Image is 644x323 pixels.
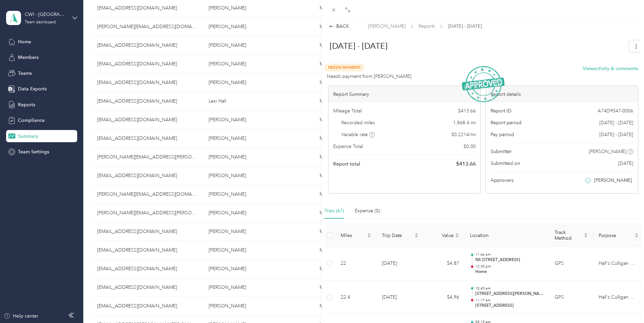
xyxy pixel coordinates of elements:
[377,281,424,315] td: [DATE]
[491,160,520,167] span: Submitted on
[368,23,406,30] span: [PERSON_NAME]
[453,119,476,126] span: 1,868.4 mi
[635,232,639,236] span: caret-up
[475,264,544,269] p: 12:30 pm
[549,281,593,315] td: GPS
[367,235,371,239] span: caret-down
[424,247,465,281] td: $4.87
[414,232,418,236] span: caret-up
[328,86,480,103] div: Report Summary
[475,303,544,309] p: [STREET_ADDRESS]
[583,65,638,72] button: Viewactivity & comments
[589,148,626,155] span: [PERSON_NAME]
[491,107,512,114] span: Report ID
[382,233,413,238] span: Trip Date
[593,281,644,315] td: Hall's Culligan Water
[599,119,633,126] span: [DATE] - [DATE]
[335,224,377,247] th: Miles
[584,232,588,236] span: caret-up
[335,281,377,315] td: 22.4
[335,247,377,281] td: 22
[324,207,344,215] div: Trips (67)
[475,269,544,275] p: Home
[424,281,465,315] td: $4.96
[491,131,514,138] span: Pay period
[341,233,366,238] span: Miles
[323,38,624,54] h1: Aug 1 - 31, 2025
[455,235,459,239] span: caret-down
[594,177,632,184] span: [PERSON_NAME]
[475,252,544,257] p: 11:46 am
[593,224,644,247] th: Purpose
[377,224,424,247] th: Trip Date
[584,235,588,239] span: caret-down
[549,247,593,281] td: GPS
[355,207,380,215] div: Expense (0)
[448,23,482,30] span: [DATE] - [DATE]
[486,86,638,103] div: Report details
[341,119,375,126] span: Recorded miles
[475,257,544,263] p: NS [STREET_ADDRESS]
[549,224,593,247] th: Track Method
[333,160,360,168] span: Report total
[333,143,363,150] span: Expense Total
[458,107,476,114] span: $ 413.66
[424,224,465,247] th: Value
[451,131,476,138] span: $ 0.2214 / mi
[377,247,424,281] td: [DATE]
[465,224,549,247] th: Location
[341,131,374,138] span: Variable rate
[475,298,544,303] p: 11:17 am
[555,230,582,241] span: Track Method
[462,66,505,102] img: ApprovedStamp
[327,73,411,80] span: Needs payment from [PERSON_NAME]
[593,247,644,281] td: Hall's Culligan Water
[491,119,521,126] span: Report period
[598,107,633,114] span: A74D9547-0006
[464,143,476,150] span: $ 0.00
[475,286,544,291] p: 10:45 am
[599,233,633,238] span: Purpose
[414,235,418,239] span: caret-down
[599,131,633,138] span: [DATE] - [DATE]
[606,285,644,323] iframe: Everlance-gr Chat Button Frame
[635,235,639,239] span: caret-down
[456,160,476,168] span: $ 413.66
[475,291,544,297] p: [STREET_ADDRESS][PERSON_NAME][PERSON_NAME]
[618,160,633,167] span: [DATE]
[333,107,362,114] span: Mileage Total
[367,232,371,236] span: caret-up
[455,232,459,236] span: caret-up
[491,148,512,155] span: Submitter
[429,233,454,238] span: Value
[418,23,435,30] span: Reports
[324,64,364,71] span: Needs Payment
[329,23,349,30] div: BACK
[491,177,514,184] span: Approvers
